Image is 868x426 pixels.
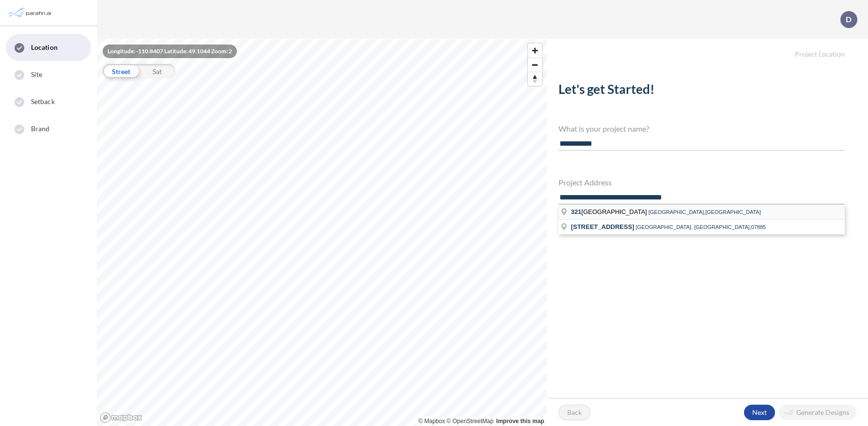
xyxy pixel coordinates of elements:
[447,418,494,425] a: OpenStreetMap
[528,58,542,72] span: Zoom out
[528,72,542,86] button: Reset bearing to north
[528,44,542,58] button: Zoom in
[744,405,775,420] button: Next
[31,70,42,79] span: Site
[846,15,852,24] p: D
[752,408,767,417] p: Next
[528,72,542,86] span: Reset bearing to north
[97,39,547,426] canvas: Map
[649,209,761,215] span: [GEOGRAPHIC_DATA],[GEOGRAPHIC_DATA]
[496,418,544,425] a: Improve this map
[7,4,54,22] img: Parafin
[103,45,237,58] div: Longitude: -110.8407 Latitude: 49.1044 Zoom: 2
[31,124,50,134] span: Brand
[547,39,868,59] h5: Project Location
[528,58,542,72] button: Zoom out
[103,64,139,78] div: Street
[635,224,766,230] span: [GEOGRAPHIC_DATA], [GEOGRAPHIC_DATA],07885
[31,97,55,106] span: Setback
[100,412,142,423] a: Mapbox homepage
[558,178,845,187] h4: Project Address
[558,124,845,133] h4: What is your project name?
[571,223,635,230] span: [STREET_ADDRESS]
[418,418,445,425] a: Mapbox
[571,208,649,215] span: [GEOGRAPHIC_DATA]
[139,64,175,78] div: Sat
[571,208,582,215] span: 321
[31,43,58,52] span: Location
[558,82,845,101] h2: Let's get Started!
